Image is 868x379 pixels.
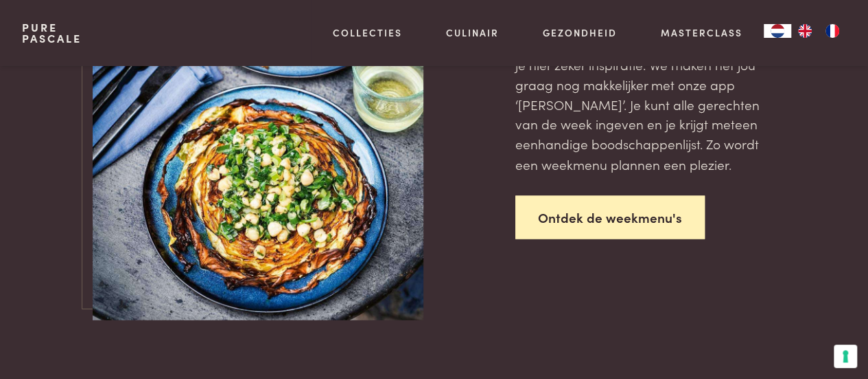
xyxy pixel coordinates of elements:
div: Language [764,24,791,38]
a: PurePascale [22,22,82,44]
a: Ontdek de weekmenu's [515,195,705,239]
a: Culinair [446,25,499,40]
a: Masterclass [660,25,742,40]
a: Collecties [333,25,402,40]
a: FR [819,24,846,38]
p: Werk je graag met weekmenu’s, dan vind je hier zeker inspiratie. We maken het jou graag nog makke... [515,36,775,174]
a: EN [791,24,819,38]
a: NL [764,24,791,38]
ul: Language list [791,24,846,38]
button: Uw voorkeuren voor toestemming voor trackingtechnologieën [834,345,857,368]
aside: Language selected: Nederlands [764,24,846,38]
a: Gezondheid [543,25,617,40]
